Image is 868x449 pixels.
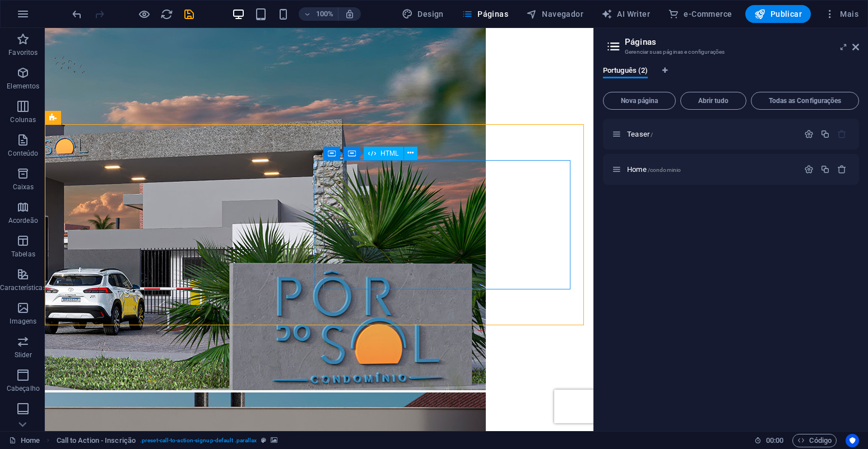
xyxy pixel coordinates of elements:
[837,129,847,139] div: A página inicial não pode ser excluída
[160,8,173,21] i: Recarregar página
[57,434,278,447] nav: breadcrumb
[820,165,830,174] div: Duplicar
[11,250,35,259] p: Tabelas
[756,97,854,104] span: Todas as Configurações
[160,7,173,21] button: reload
[9,434,40,447] a: Clique para cancelar a seleção. Clique duas vezes para abrir as Páginas
[766,434,783,447] span: 00 00
[627,165,681,174] span: Home
[846,434,859,447] button: Usercentrics
[140,434,257,447] span: . preset-call-to-action-signup-default .parallax
[685,97,741,104] span: Abrir tudo
[13,183,34,191] p: Caixas
[10,317,36,326] p: Imagens
[627,130,653,138] span: Clique para abrir a página
[601,8,650,20] span: AI Writer
[625,47,837,57] h3: Gerenciar suas páginas e configurações
[57,434,136,447] span: Clique para selecionar. Clique duas vezes para editar
[8,149,38,158] p: Conteúdo
[522,5,588,23] button: Navegador
[774,436,776,445] span: :
[663,5,736,23] button: e-Commerce
[797,434,832,447] span: Código
[754,8,802,20] span: Publicar
[651,132,653,138] span: /
[597,5,655,23] button: AI Writer
[462,8,508,20] span: Páginas
[402,8,444,20] span: Design
[824,8,858,20] span: Mais
[15,350,32,359] p: Slider
[668,8,732,20] span: e-Commerce
[70,7,83,21] button: undo
[299,7,338,21] button: 100%
[7,384,40,393] p: Cabeçalho
[345,9,355,19] i: Ao redimensionar, ajusta automaticamente o nível de zoom para caber no dispositivo escolhido.
[625,37,859,47] h2: Páginas
[624,130,799,138] div: Teaser/
[804,165,814,174] div: Configurações
[680,92,746,110] button: Abrir tudo
[526,8,583,20] span: Navegador
[754,434,784,447] h6: Tempo de sessão
[457,5,513,23] button: Páginas
[7,82,39,91] p: Elementos
[509,362,653,395] iframe: reCAPTCHA
[603,92,676,110] button: Nova página
[10,115,36,124] p: Colunas
[315,7,333,21] h6: 100%
[603,64,648,79] span: Português (2)
[71,8,83,21] i: Desfazer: Alterar HTML (Ctrl+Z)
[608,97,671,104] span: Nova página
[8,216,38,225] p: Acordeão
[751,92,859,110] button: Todas as Configurações
[397,5,448,23] div: Design (Ctrl+Alt+Y)
[837,165,847,174] div: Remover
[820,5,863,23] button: Mais
[792,434,837,447] button: Código
[804,129,814,139] div: Configurações
[261,437,266,443] i: Este elemento é uma predefinição personalizável
[8,48,38,57] p: Favoritos
[380,150,399,157] span: HTML
[397,5,448,23] button: Design
[745,5,811,23] button: Publicar
[271,437,277,443] i: Este elemento contém um plano de fundo
[603,66,859,87] div: Guia de Idiomas
[183,8,196,21] i: Salvar (Ctrl+S)
[182,7,196,21] button: save
[820,129,830,139] div: Duplicar
[648,167,681,173] span: /condominio
[624,166,799,173] div: Home/condominio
